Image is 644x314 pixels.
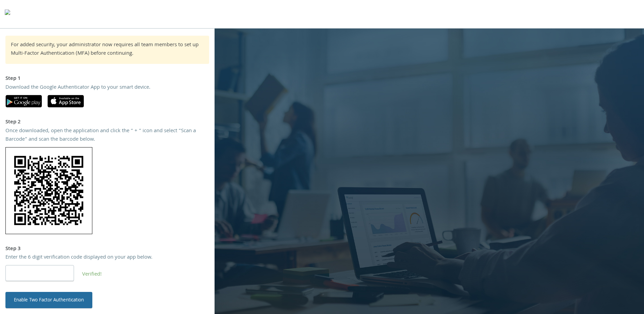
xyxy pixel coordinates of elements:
[11,41,204,58] div: For added security, your administrator now requires all team members to set up Multi-Factor Authe...
[5,74,21,83] strong: Step 1
[5,245,21,254] strong: Step 3
[5,95,42,107] img: google-play.svg
[5,7,10,21] img: todyl-logo-dark.svg
[82,270,102,279] span: Verified!
[5,118,21,127] strong: Step 2
[5,292,92,308] button: Enable Two Factor Authentication
[5,127,209,144] div: Once downloaded, open the application and click the “ + “ icon and select “Scan a Barcode” and sc...
[5,84,209,92] div: Download the Google Authenticator App to your smart device.
[48,95,84,107] img: apple-app-store.svg
[5,254,209,262] div: Enter the 6 digit verification code displayed on your app below.
[5,147,92,234] img: 3cI2AvMC6gZAAAAAElFTkSuQmCC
